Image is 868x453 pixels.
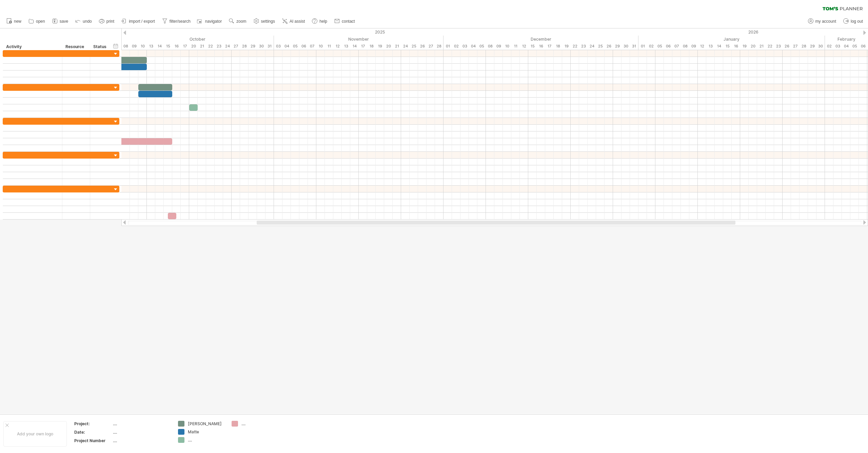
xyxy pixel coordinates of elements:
[545,43,554,50] div: Wednesday, 17 December 2025
[384,43,393,50] div: Thursday, 20 November 2025
[74,17,94,26] a: undo
[427,43,435,50] div: Thursday, 27 November 2025
[342,43,350,50] div: Thursday, 13 November 2025
[60,19,68,24] span: save
[93,43,108,50] div: Status
[206,43,215,50] div: Wednesday, 22 October 2025
[749,43,757,50] div: Tuesday, 20 January 2026
[815,19,836,24] span: my account
[290,19,305,24] span: AI assist
[393,43,401,50] div: Friday, 21 November 2025
[274,36,443,43] div: November 2025
[638,36,825,43] div: January 2026
[223,43,232,50] div: Friday, 24 October 2025
[443,43,452,50] div: Monday, 1 December 2025
[3,421,67,447] div: Add your own logo
[155,43,164,50] div: Tuesday, 14 October 2025
[723,43,732,50] div: Thursday, 15 January 2026
[333,43,342,50] div: Wednesday, 12 November 2025
[842,17,865,26] a: log out
[6,43,58,50] div: Activity
[74,429,112,435] div: Date:
[65,43,86,50] div: Resource
[172,43,181,50] div: Thursday, 16 October 2025
[740,43,749,50] div: Monday, 19 January 2026
[689,43,698,50] div: Friday, 9 January 2026
[460,43,469,50] div: Wednesday, 3 December 2025
[757,43,766,50] div: Wednesday, 21 January 2026
[79,36,274,43] div: October 2025
[138,43,147,50] div: Friday, 10 October 2025
[249,43,257,50] div: Wednesday, 29 October 2025
[571,43,579,50] div: Monday, 22 December 2025
[842,43,850,50] div: Wednesday, 4 February 2026
[774,43,783,50] div: Friday, 23 January 2026
[74,421,112,427] div: Project:
[106,19,114,24] span: print
[520,43,528,50] div: Friday, 12 December 2025
[316,43,325,50] div: Monday, 10 November 2025
[681,43,689,50] div: Thursday, 8 January 2026
[51,17,70,26] a: save
[147,43,155,50] div: Monday, 13 October 2025
[851,19,863,24] span: log out
[664,43,672,50] div: Tuesday, 6 January 2026
[261,19,275,24] span: settings
[232,43,240,50] div: Monday, 27 October 2025
[291,43,299,50] div: Wednesday, 5 November 2025
[308,43,316,50] div: Friday, 7 November 2025
[36,19,45,24] span: open
[74,438,112,444] div: Project Number
[647,43,655,50] div: Friday, 2 January 2026
[766,43,774,50] div: Thursday, 22 January 2026
[367,43,376,50] div: Tuesday, 18 November 2025
[800,43,808,50] div: Wednesday, 28 January 2026
[833,43,842,50] div: Tuesday, 3 February 2026
[579,43,588,50] div: Tuesday, 23 December 2025
[280,17,307,26] a: AI assist
[227,17,248,26] a: zoom
[537,43,545,50] div: Tuesday, 16 December 2025
[236,19,246,24] span: zoom
[241,421,278,427] div: ....
[435,43,443,50] div: Friday, 28 November 2025
[282,43,291,50] div: Tuesday, 4 November 2025
[325,43,333,50] div: Tuesday, 11 November 2025
[333,17,357,26] a: contact
[240,43,249,50] div: Tuesday, 28 October 2025
[494,43,503,50] div: Tuesday, 9 December 2025
[196,17,224,26] a: navigator
[732,43,740,50] div: Friday, 16 January 2026
[477,43,486,50] div: Friday, 5 December 2025
[319,19,327,24] span: help
[452,43,460,50] div: Tuesday, 2 December 2025
[299,43,308,50] div: Thursday, 6 November 2025
[706,43,715,50] div: Tuesday, 13 January 2026
[672,43,681,50] div: Wednesday, 7 January 2026
[83,19,92,24] span: undo
[342,19,355,24] span: contact
[503,43,511,50] div: Wednesday, 10 December 2025
[265,43,274,50] div: Friday, 31 October 2025
[511,43,520,50] div: Thursday, 11 December 2025
[783,43,791,50] div: Monday, 26 January 2026
[418,43,427,50] div: Wednesday, 26 November 2025
[205,19,222,24] span: navigator
[113,421,170,427] div: ....
[638,43,647,50] div: Thursday, 1 January 2026
[622,43,630,50] div: Tuesday, 30 December 2025
[715,43,723,50] div: Wednesday, 14 January 2026
[274,43,282,50] div: Monday, 3 November 2025
[605,43,613,50] div: Friday, 26 December 2025
[410,43,418,50] div: Tuesday, 25 November 2025
[850,43,859,50] div: Thursday, 5 February 2026
[443,36,638,43] div: December 2025
[14,19,21,24] span: new
[554,43,562,50] div: Thursday, 18 December 2025
[5,17,23,26] a: new
[613,43,622,50] div: Monday, 29 December 2025
[528,43,537,50] div: Monday, 15 December 2025
[401,43,410,50] div: Monday, 24 November 2025
[630,43,638,50] div: Wednesday, 31 December 2025
[27,17,47,26] a: open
